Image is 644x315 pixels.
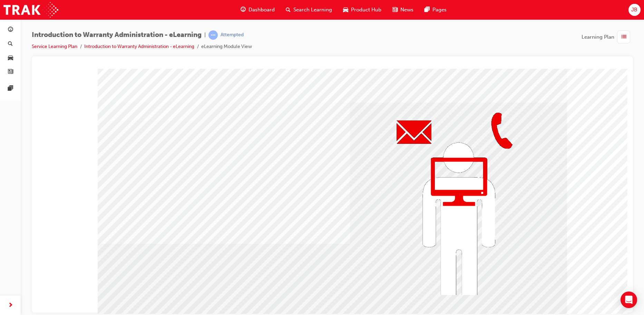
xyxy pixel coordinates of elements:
a: news-iconNews [387,3,419,17]
span: news-icon [392,6,398,14]
span: list-icon [621,33,626,41]
span: Learning Plan [582,33,614,41]
span: pages-icon [425,6,430,14]
span: learningRecordVerb_ATTEMPT-icon [208,30,218,40]
span: next-icon [8,301,13,310]
a: Introduction to Warranty Administration - eLearning [84,44,194,49]
div: Open Intercom Messenger [621,292,637,308]
button: Learning Plan [582,30,633,44]
a: pages-iconPages [419,3,452,17]
a: guage-iconDashboard [235,3,280,17]
span: Product Hub [351,6,381,14]
img: Trak [3,2,58,18]
span: search-icon [286,6,291,14]
span: Dashboard [248,6,275,14]
span: News [400,6,413,14]
span: search-icon [8,41,13,47]
a: search-iconSearch Learning [280,3,338,17]
span: car-icon [343,6,348,14]
span: guage-icon [8,27,13,33]
span: pages-icon [8,86,13,92]
a: car-iconProduct Hub [338,3,387,17]
span: news-icon [8,69,13,75]
div: Attempted [221,32,244,38]
button: JB [628,4,641,16]
span: | [204,31,206,39]
li: eLearning Module View [201,43,252,51]
a: Service Learning Plan [32,44,77,49]
span: car-icon [8,55,13,61]
span: Introduction to Warranty Administration - eLearning [32,31,202,39]
span: JB [631,6,637,14]
span: Pages [432,6,447,14]
span: Search Learning [293,6,332,14]
span: guage-icon [241,6,246,14]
